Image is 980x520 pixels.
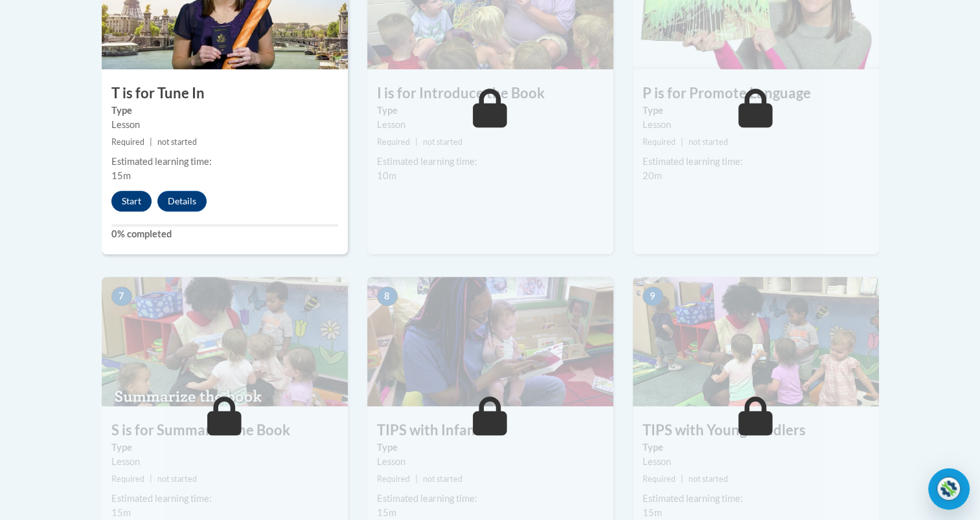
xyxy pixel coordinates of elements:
span: | [681,474,683,484]
span: 7 [111,287,132,306]
span: not started [157,137,197,147]
div: Lesson [111,455,338,469]
h3: S is for Summarize the Book [102,420,348,440]
span: Required [377,137,410,147]
h3: TIPS with Infants [367,420,613,440]
iframe: Button to launch messaging window [928,468,970,510]
img: Course Image [102,277,348,406]
div: Estimated learning time: [111,492,338,506]
span: 9 [643,287,663,306]
img: Course Image [633,277,879,406]
div: Lesson [111,118,338,132]
span: Required [643,137,676,147]
div: Lesson [377,455,604,469]
span: not started [689,137,728,147]
span: | [150,474,152,484]
div: Lesson [377,118,604,132]
span: Required [377,474,410,484]
span: 15m [111,170,131,181]
label: Type [111,103,338,118]
span: 15m [111,507,131,518]
div: Estimated learning time: [111,155,338,169]
img: Course Image [367,277,613,406]
label: Type [643,440,869,455]
div: Estimated learning time: [377,492,604,506]
label: Type [377,103,604,118]
span: Required [111,137,144,147]
div: Estimated learning time: [643,155,869,169]
label: Type [377,440,604,455]
div: Estimated learning time: [377,155,604,169]
div: Lesson [643,455,869,469]
span: | [415,137,418,147]
span: not started [157,474,197,484]
label: Type [111,440,338,455]
span: 10m [377,170,396,181]
label: 0% completed [111,227,338,241]
span: | [415,474,418,484]
div: Lesson [643,118,869,132]
span: 15m [377,507,396,518]
span: not started [423,137,462,147]
button: Details [157,191,207,211]
div: Estimated learning time: [643,492,869,506]
span: 8 [377,287,398,306]
span: | [681,137,683,147]
h3: TIPS with Young Toddlers [633,420,879,440]
h3: P is for Promote Language [633,83,879,103]
span: not started [689,474,728,484]
span: | [150,137,152,147]
h3: T is for Tune In [102,83,348,103]
span: Required [643,474,676,484]
h3: I is for Introduce the Book [367,83,613,103]
span: not started [423,474,462,484]
span: 20m [643,170,662,181]
button: Start [111,191,152,211]
span: Required [111,474,144,484]
span: 15m [643,507,662,518]
label: Type [643,103,869,118]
